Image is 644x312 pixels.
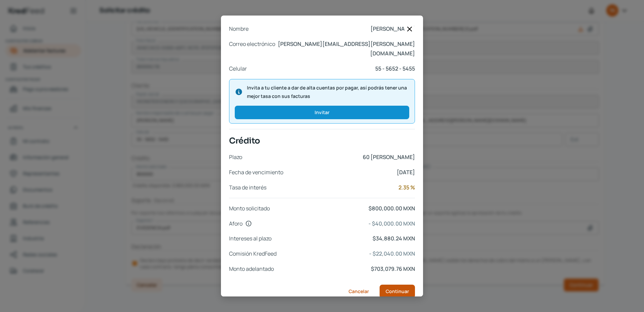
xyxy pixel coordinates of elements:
span: $800,000.00 MXN [272,204,415,213]
span: Aforo [229,219,243,229]
span: 2.35 % [269,183,415,192]
span: Tasa de interés [229,183,266,192]
span: Invita a tu cliente a dar de alta cuentas por pagar, así podrás tener una mejor tasa con sus fact... [247,83,409,100]
span: Fecha de vencimiento [229,167,283,177]
span: [DATE] [286,167,415,177]
button: Cancelar [343,285,374,298]
span: $34,880.24 MXN [274,234,415,243]
span: Monto solicitado [229,204,270,213]
span: Monto adelantado [229,264,274,274]
span: [PERSON_NAME] [251,24,415,34]
span: Crédito [229,135,415,147]
span: Invitar [315,110,329,115]
span: Cancelar [349,289,369,294]
span: Comisión KredFeed [229,249,277,259]
span: Nombre [229,24,249,34]
span: Intereses al plazo [229,234,271,243]
span: Celular [229,64,247,74]
button: Invitar [235,106,409,119]
span: Correo electrónico [229,39,275,59]
span: $703,079.76 MXN [277,264,415,274]
span: - $40,000.00 MXN [255,219,415,229]
span: Plazo [229,152,242,162]
span: 60 [PERSON_NAME] [245,152,415,162]
span: - $22,040.00 MXN [279,249,415,259]
span: [PERSON_NAME][EMAIL_ADDRESS][PERSON_NAME][DOMAIN_NAME] [278,39,415,59]
button: Continuar [380,285,415,298]
span: 55 - 5652 - 5455 [250,64,415,74]
span: Continuar [386,289,409,294]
